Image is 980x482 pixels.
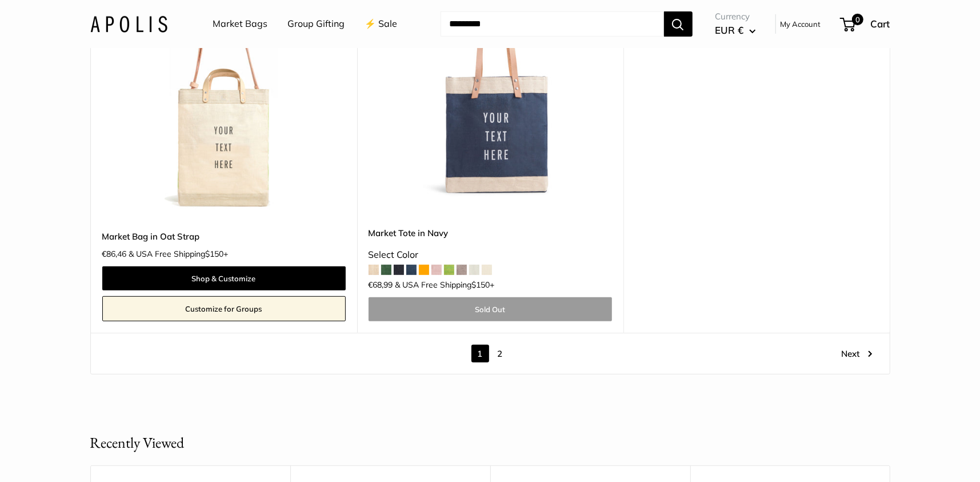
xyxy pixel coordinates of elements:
span: $150 [206,249,224,259]
a: Market Tote in Navy [369,226,612,240]
a: Customize for Groups [102,296,346,321]
input: Search... [441,11,664,37]
span: 1 [471,345,489,363]
span: & USA Free Shipping + [129,250,229,258]
span: EUR € [715,24,744,36]
img: Apolis [90,15,167,32]
button: EUR € [715,21,756,39]
a: Shop & Customize [102,266,346,290]
span: $150 [472,280,490,290]
div: Select Color [369,246,612,264]
a: Market Bag in Oat Strap [102,230,346,243]
a: My Account [781,17,821,31]
a: 0 Cart [841,15,890,33]
a: Sold Out [369,297,612,321]
span: & USA Free Shipping + [395,281,495,289]
button: Search [664,11,693,37]
h2: Recently Viewed [90,432,185,454]
span: 0 [851,14,863,25]
span: Cart [871,18,890,30]
a: ⚡️ Sale [365,15,398,33]
a: Market Bags [213,15,268,33]
a: Group Gifting [288,15,345,33]
a: 2 [491,345,509,363]
span: Currency [715,9,756,25]
span: €86,46 [102,250,127,258]
span: €68,99 [369,281,393,289]
a: Next [842,345,873,363]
